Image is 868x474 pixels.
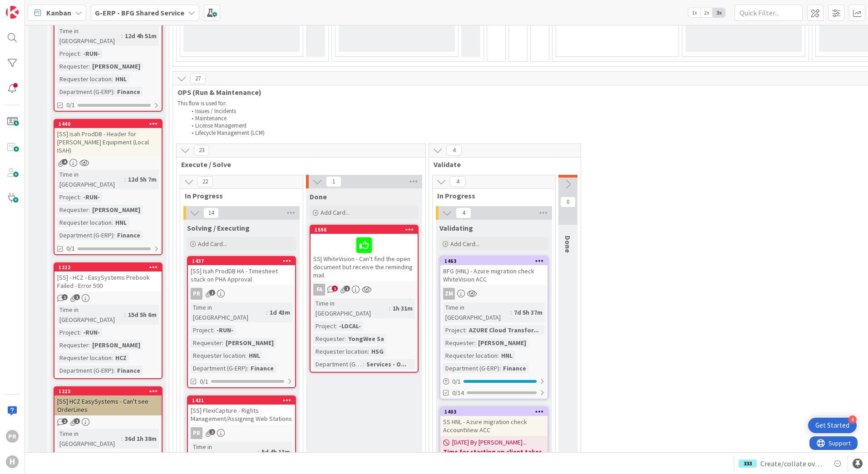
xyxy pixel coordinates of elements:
div: Requester [57,61,89,71]
div: 1223[SS] HCZ EasySystems - Can't see OrderLines [54,387,162,415]
div: -RUN- [81,192,102,202]
div: Project [57,192,79,202]
div: Time in [GEOGRAPHIC_DATA] [443,302,510,322]
div: 1223 [59,388,162,395]
div: Requester location [57,353,112,363]
div: Requester [57,340,89,350]
div: Department (G-ERP) [57,230,113,240]
div: 1403SS HNL - Azure migration check AccountView ACC [440,408,547,436]
div: [PERSON_NAME] [90,61,143,71]
span: : [113,365,115,375]
div: [PERSON_NAME] [223,338,276,348]
span: 2 [332,286,338,291]
div: 1222 [59,264,162,271]
div: [PERSON_NAME] [90,340,143,350]
div: Finance [248,363,276,373]
span: Done [310,192,327,201]
span: : [335,321,337,331]
div: PR [191,427,202,439]
span: : [89,340,90,350]
div: AZURE Cloud Transfor... [467,325,541,335]
div: 0/1 [440,376,547,387]
div: ZM [443,288,455,300]
div: 1598SS| WhiteVision - Can't find the open document but receive the reminding mail [311,226,418,281]
span: : [245,351,247,360]
div: Department (G-ERP) [313,359,363,369]
div: -LOCAL- [337,321,363,331]
div: [SS] HCZ EasySystems - Can't see OrderLines [54,395,162,415]
span: : [121,434,123,444]
div: 1403 [440,408,547,416]
div: 1598 [315,227,418,233]
div: Project [191,325,213,335]
span: [DATE] By [PERSON_NAME]... [452,438,527,447]
span: : [499,363,501,373]
span: 1 [344,286,350,291]
a: 1437[SS] Isah ProdDB HA - Timesheet stuck on PHA ApprovalPRTime in [GEOGRAPHIC_DATA]:1d 43mProjec... [187,256,296,388]
div: Requester location [57,217,112,227]
span: : [498,351,499,360]
div: PR [191,288,202,300]
span: 4 [62,159,68,165]
div: HCZ [113,353,129,363]
span: 0 / 1 [452,377,461,386]
span: 0/1 [200,377,208,386]
div: -RUN- [214,325,236,335]
span: Execute / Solve [181,160,414,169]
div: Requester location [191,351,245,360]
span: 0/14 [452,388,464,398]
span: In Progress [185,191,291,200]
div: 36d 1h 38m [123,434,159,444]
span: : [112,353,113,363]
div: 7d 5h 37m [512,307,545,317]
span: 2x [700,8,713,17]
div: Requester location [313,346,368,356]
div: Department (G-ERP) [191,363,247,373]
div: Finance [501,363,528,373]
div: 5d 4h 13m [259,447,292,457]
a: 1222[SS] - HCZ - EasySystems Prebook Failed - Error 500Time in [GEOGRAPHIC_DATA]:15d 5h 6mProject... [54,262,163,379]
span: Validate [434,160,569,169]
span: 0 [560,197,576,207]
div: 12d 4h 51m [123,31,159,41]
span: : [368,346,369,356]
span: : [79,327,81,337]
div: SS HNL - Azure migration check AccountView ACC [440,416,547,436]
div: Time in [GEOGRAPHIC_DATA] [313,298,389,318]
div: Time in [GEOGRAPHIC_DATA] [57,26,121,46]
div: Project [57,327,79,337]
span: : [363,359,364,369]
div: 1463 [444,258,547,264]
span: 1 [74,294,80,300]
div: [SS] - HCZ - EasySystems Prebook Failed - Error 500 [54,272,162,291]
span: 22 [197,176,213,187]
div: -RUN- [81,49,102,59]
div: Department (G-ERP) [443,363,499,373]
div: ZM [440,288,547,300]
div: Requester location [57,74,112,84]
span: : [389,303,390,313]
div: [SS] Isah ProdDB HA - Timesheet stuck on PHA Approval [188,265,295,285]
div: Time in [GEOGRAPHIC_DATA] [191,442,258,462]
span: Create/collate overview of Facility applications [760,458,825,469]
span: : [222,338,223,348]
div: Time in [GEOGRAPHIC_DATA] [57,305,124,325]
div: 15d 5h 6m [126,310,159,320]
span: : [113,230,115,240]
div: Time in [GEOGRAPHIC_DATA] [57,169,124,189]
span: : [258,447,259,457]
div: 1222 [54,263,162,272]
div: Open Get Started checklist, remaining modules: 4 [808,418,857,433]
span: : [124,174,126,184]
span: : [79,49,81,59]
img: Visit kanbanzone.com [6,6,19,19]
span: : [345,334,346,344]
div: BFG (HNL) - Azure migration check WhiteVision ACC [440,265,547,285]
div: HNL [113,217,129,227]
div: Requester [191,338,222,348]
span: 1 [326,176,341,187]
div: Project [443,325,465,335]
span: Support [19,1,41,12]
div: 1437[SS] Isah ProdDB HA - Timesheet stuck on PHA Approval [188,257,295,285]
div: 1421 [188,396,295,405]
